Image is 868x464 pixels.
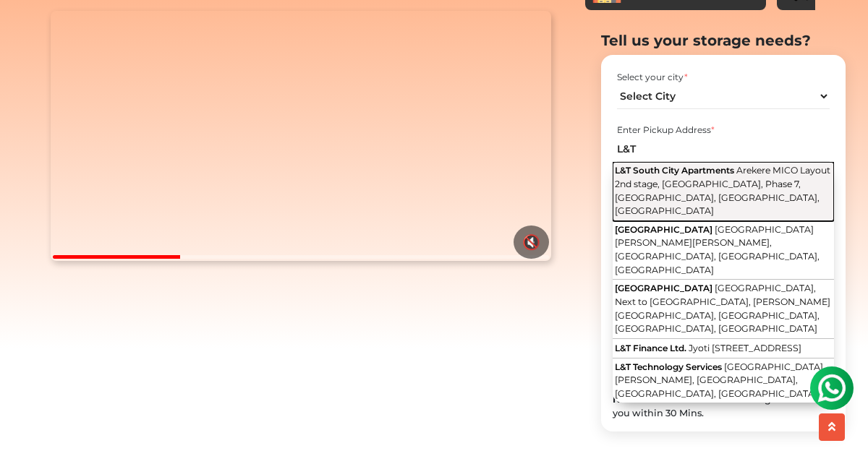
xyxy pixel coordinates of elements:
[514,225,549,259] button: 🔇
[613,162,834,221] button: L&T South City Apartments Arekere MICO Layout 2nd stage, [GEOGRAPHIC_DATA], Phase 7, [GEOGRAPHIC_...
[14,14,43,43] img: whatsapp-icon.svg
[613,340,834,358] button: L&T Finance Ltd. Jyoti [STREET_ADDRESS]
[615,361,823,399] span: [GEOGRAPHIC_DATA][PERSON_NAME], [GEOGRAPHIC_DATA], [GEOGRAPHIC_DATA], [GEOGRAPHIC_DATA]
[601,32,846,49] h2: Tell us your storage needs?
[613,221,834,280] button: [GEOGRAPHIC_DATA] [GEOGRAPHIC_DATA][PERSON_NAME][PERSON_NAME], [GEOGRAPHIC_DATA], [GEOGRAPHIC_DAT...
[689,343,801,353] span: Jyoti [STREET_ADDRESS]
[615,283,712,293] span: [GEOGRAPHIC_DATA]
[613,358,834,403] button: L&T Technology Services [GEOGRAPHIC_DATA][PERSON_NAME], [GEOGRAPHIC_DATA], [GEOGRAPHIC_DATA], [GE...
[615,343,686,353] span: L&T Finance Ltd.
[617,71,830,84] div: Select your city
[617,137,830,162] input: Select Building or Nearest Landmark
[51,11,551,261] video: Your browser does not support the video tag.
[615,361,722,372] span: L&T Technology Services
[613,392,834,420] div: Fill in the form and we will get back to you within 30 Mins.
[615,283,830,334] span: [GEOGRAPHIC_DATA], Next to [GEOGRAPHIC_DATA], [PERSON_NAME][GEOGRAPHIC_DATA], [GEOGRAPHIC_DATA], ...
[613,280,834,339] button: [GEOGRAPHIC_DATA] [GEOGRAPHIC_DATA], Next to [GEOGRAPHIC_DATA], [PERSON_NAME][GEOGRAPHIC_DATA], [...
[617,124,830,137] div: Enter Pickup Address
[615,224,820,275] span: [GEOGRAPHIC_DATA][PERSON_NAME][PERSON_NAME], [GEOGRAPHIC_DATA], [GEOGRAPHIC_DATA], [GEOGRAPHIC_DATA]
[615,224,712,235] span: [GEOGRAPHIC_DATA]
[819,413,845,441] button: scroll up
[615,165,734,176] span: L&T South City Apartments
[613,394,636,405] b: Note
